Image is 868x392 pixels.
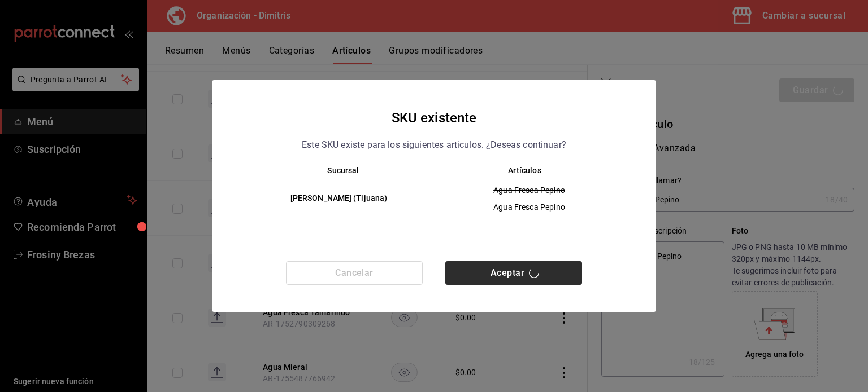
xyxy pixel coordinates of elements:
[444,201,615,213] span: Agua Fresca Pepino
[253,192,425,205] h6: [PERSON_NAME] (Tijuana)
[302,138,566,152] p: Este SKU existe para los siguientes articulos. ¿Deseas continuar?
[434,166,633,175] th: Artículos
[392,107,477,129] h4: SKU existente
[444,184,615,196] span: Agua Fresca Pepino
[235,166,434,175] th: Sucursal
